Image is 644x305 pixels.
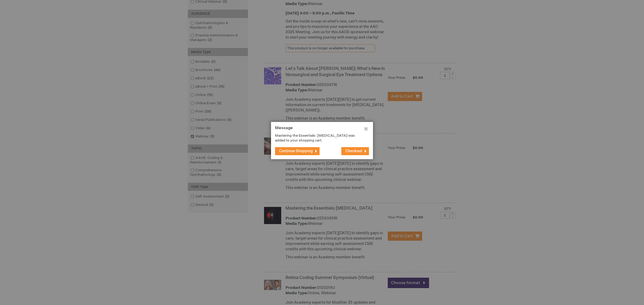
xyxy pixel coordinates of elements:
[341,147,369,155] button: Checkout
[275,126,369,133] h1: Message
[345,149,362,153] span: Checkout
[275,133,361,143] p: Mastering the Essentials: [MEDICAL_DATA] was added to your shopping cart.
[279,149,313,153] span: Continue Shopping
[275,147,320,155] button: Continue Shopping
